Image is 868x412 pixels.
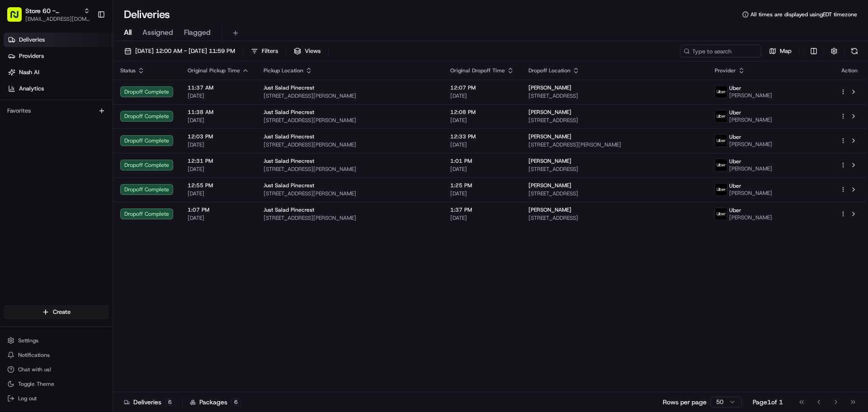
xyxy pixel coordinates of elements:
[729,165,772,172] span: [PERSON_NAME]
[188,133,249,140] span: 12:03 PM
[715,135,727,147] img: uber-new-logo.jpeg
[184,27,211,38] span: Flagged
[19,36,45,44] span: Deliveries
[25,15,90,23] button: [EMAIL_ADDRESS][DOMAIN_NAME]
[264,190,436,197] span: [STREET_ADDRESS][PERSON_NAME]
[19,52,44,60] span: Providers
[4,334,109,347] button: Settings
[18,337,38,344] span: Settings
[124,7,170,22] h1: Deliveries
[264,84,314,91] span: Just Salad Pinecrest
[4,378,109,390] button: Toggle Theme
[18,395,37,402] span: Log out
[729,92,772,99] span: [PERSON_NAME]
[729,158,741,165] span: Uber
[190,398,241,407] div: Packages
[729,182,741,189] span: Uber
[4,104,109,118] div: Favorites
[120,67,136,74] span: Status
[264,214,436,222] span: [STREET_ADDRESS][PERSON_NAME]
[188,182,249,189] span: 12:55 PM
[450,117,514,124] span: [DATE]
[264,166,436,173] span: [STREET_ADDRESS][PERSON_NAME]
[450,182,514,189] span: 1:25 PM
[124,398,175,407] div: Deliveries
[18,366,51,373] span: Chat with us!
[4,49,113,63] a: Providers
[729,207,741,214] span: Uber
[450,166,514,173] span: [DATE]
[528,182,571,189] span: [PERSON_NAME]
[4,363,109,376] button: Chat with us!
[165,398,175,406] div: 6
[264,157,314,165] span: Just Salad Pinecrest
[262,47,278,55] span: Filters
[840,67,859,74] div: Action
[528,157,571,165] span: [PERSON_NAME]
[4,81,113,96] a: Analytics
[247,45,282,57] button: Filters
[729,214,772,221] span: [PERSON_NAME]
[750,11,857,18] span: All times are displayed using EDT timezone
[188,190,249,197] span: [DATE]
[4,392,109,405] button: Log out
[528,141,701,148] span: [STREET_ADDRESS][PERSON_NAME]
[729,116,772,123] span: [PERSON_NAME]
[715,67,736,74] span: Provider
[848,45,861,57] button: Refresh
[18,351,50,359] span: Notifications
[715,110,727,122] img: uber-new-logo.jpeg
[188,141,249,148] span: [DATE]
[528,117,701,124] span: [STREET_ADDRESS]
[450,214,514,222] span: [DATE]
[188,214,249,222] span: [DATE]
[19,85,44,93] span: Analytics
[729,189,772,197] span: [PERSON_NAME]
[450,84,514,91] span: 12:07 PM
[264,92,436,99] span: [STREET_ADDRESS][PERSON_NAME]
[188,109,249,116] span: 11:38 AM
[450,190,514,197] span: [DATE]
[528,92,701,99] span: [STREET_ADDRESS]
[528,190,701,197] span: [STREET_ADDRESS]
[680,45,761,57] input: Type to search
[264,109,314,116] span: Just Salad Pinecrest
[264,117,436,124] span: [STREET_ADDRESS][PERSON_NAME]
[729,141,772,148] span: [PERSON_NAME]
[188,117,249,124] span: [DATE]
[715,86,727,98] img: uber-new-logo.jpeg
[663,398,707,407] p: Rows per page
[18,380,54,388] span: Toggle Theme
[729,133,741,141] span: Uber
[290,45,325,57] button: Views
[264,182,314,189] span: Just Salad Pinecrest
[528,133,571,140] span: [PERSON_NAME]
[450,67,505,74] span: Original Dropoff Time
[528,84,571,91] span: [PERSON_NAME]
[188,206,249,213] span: 1:07 PM
[25,6,80,15] button: Store 60 - Pinecrest (Just Salad)
[450,141,514,148] span: [DATE]
[765,45,796,57] button: Map
[4,305,109,319] button: Create
[528,166,701,173] span: [STREET_ADDRESS]
[4,33,113,47] a: Deliveries
[528,109,571,116] span: [PERSON_NAME]
[264,206,314,213] span: Just Salad Pinecrest
[188,84,249,91] span: 11:37 AM
[142,27,173,38] span: Assigned
[231,398,241,406] div: 6
[4,4,94,25] button: Store 60 - Pinecrest (Just Salad)[EMAIL_ADDRESS][DOMAIN_NAME]
[780,47,792,55] span: Map
[528,214,701,222] span: [STREET_ADDRESS]
[264,141,436,148] span: [STREET_ADDRESS][PERSON_NAME]
[305,47,321,55] span: Views
[450,206,514,213] span: 1:37 PM
[188,67,240,74] span: Original Pickup Time
[264,133,314,140] span: Just Salad Pinecrest
[729,109,741,116] span: Uber
[528,206,571,213] span: [PERSON_NAME]
[19,68,39,76] span: Nash AI
[53,308,71,316] span: Create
